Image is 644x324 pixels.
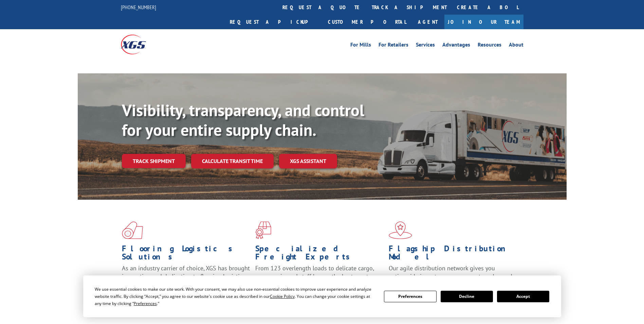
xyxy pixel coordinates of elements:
img: xgs-icon-focused-on-flooring-red [255,221,271,239]
span: Our agile distribution network gives you nationwide inventory management on demand. [389,264,514,280]
button: Preferences [384,291,436,302]
a: Join Our Team [444,15,523,29]
img: xgs-icon-flagship-distribution-model-red [389,221,412,239]
a: Calculate transit time [191,154,274,168]
a: For Retailers [379,42,408,50]
div: We use essential cookies to make our site work. With your consent, we may also use non-essential ... [95,286,376,307]
button: Decline [441,291,493,302]
img: xgs-icon-total-supply-chain-intelligence-red [122,221,143,239]
h1: Specialized Freight Experts [255,245,384,264]
a: Advantages [442,42,470,50]
a: Services [416,42,435,50]
span: Cookie Policy [270,293,295,299]
a: Resources [478,42,501,50]
a: Agent [411,15,444,29]
span: As an industry carrier of choice, XGS has brought innovation and dedication to flooring logistics... [122,264,250,288]
button: Accept [497,291,549,302]
a: Track shipment [122,154,186,168]
a: Customer Portal [323,15,411,29]
a: About [509,42,523,50]
a: Request a pickup [225,15,323,29]
a: [PHONE_NUMBER] [121,4,156,11]
span: Preferences [134,301,157,306]
div: Cookie Consent Prompt [83,275,561,317]
h1: Flagship Distribution Model [389,245,517,264]
a: XGS ASSISTANT [279,154,337,168]
p: From 123 overlength loads to delicate cargo, our experienced staff knows the best way to move you... [255,264,384,294]
b: Visibility, transparency, and control for your entire supply chain. [122,100,364,140]
a: For Mills [350,42,371,50]
h1: Flooring Logistics Solutions [122,245,250,264]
